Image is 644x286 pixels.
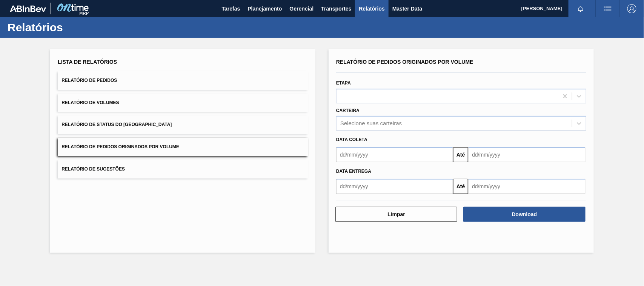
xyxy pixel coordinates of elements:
[336,59,473,65] span: Relatório de Pedidos Originados por Volume
[290,4,314,13] span: Gerencial
[336,137,367,142] span: Data coleta
[453,179,468,194] button: Até
[392,4,422,13] span: Master Data
[58,160,308,178] button: Relatório de Sugestões
[58,94,308,112] button: Relatório de Volumes
[359,4,384,13] span: Relatórios
[569,3,593,14] button: Notificações
[61,166,125,172] span: Relatório de Sugestões
[336,147,453,162] input: dd/mm/yyyy
[8,23,141,32] h1: Relatórios
[463,207,585,222] button: Download
[61,100,119,105] span: Relatório de Volumes
[321,4,351,13] span: Transportes
[603,4,612,13] img: userActions
[61,122,172,127] span: Relatório de Status do [GEOGRAPHIC_DATA]
[58,59,117,65] span: Lista de Relatórios
[627,4,636,13] img: Logout
[453,147,468,162] button: Até
[247,4,282,13] span: Planejamento
[58,138,308,156] button: Relatório de Pedidos Originados por Volume
[336,179,453,194] input: dd/mm/yyyy
[335,207,457,222] button: Limpar
[340,120,402,127] div: Selecione suas carteiras
[336,80,351,86] label: Etapa
[61,144,179,149] span: Relatório de Pedidos Originados por Volume
[336,169,371,174] span: Data entrega
[336,108,360,113] label: Carteira
[58,71,308,90] button: Relatório de Pedidos
[10,5,46,12] img: TNhmsLtSVTkK8tSr43FrP2fwEKptu5GPRR3wAAAABJRU5ErkJggg==
[222,4,240,13] span: Tarefas
[468,179,585,194] input: dd/mm/yyyy
[61,78,117,83] span: Relatório de Pedidos
[468,147,585,162] input: dd/mm/yyyy
[58,115,308,134] button: Relatório de Status do [GEOGRAPHIC_DATA]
